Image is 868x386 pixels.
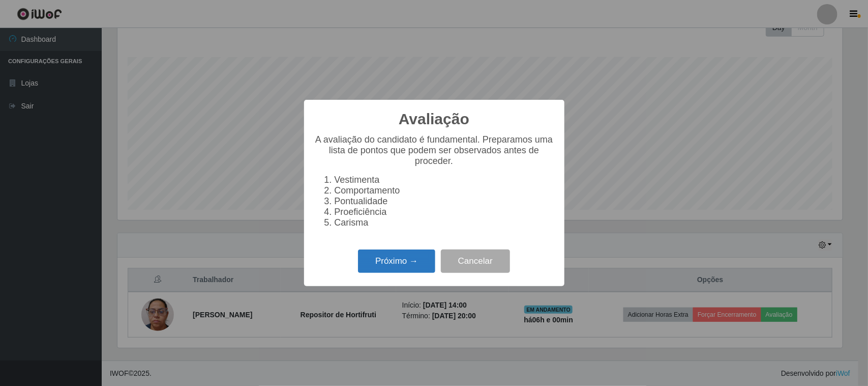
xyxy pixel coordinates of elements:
button: Próximo → [358,250,435,273]
h2: Avaliação [399,110,469,128]
li: Pontualidade [335,196,554,207]
li: Proeficiência [335,207,554,217]
li: Vestimenta [335,175,554,185]
li: Comportamento [335,185,554,196]
li: Carisma [335,217,554,228]
button: Cancelar [441,250,510,273]
p: A avaliação do candidato é fundamental. Preparamos uma lista de pontos que podem ser observados a... [314,134,554,167]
